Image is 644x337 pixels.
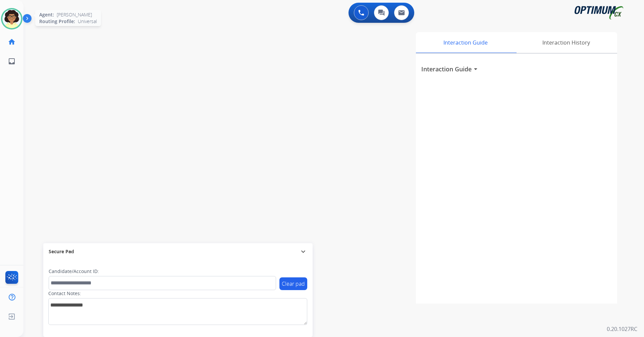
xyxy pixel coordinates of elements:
[299,248,307,256] mat-icon: expand_more
[49,248,74,255] span: Secure Pad
[515,32,617,53] div: Interaction History
[416,32,515,53] div: Interaction Guide
[2,9,21,28] img: avatar
[607,325,637,333] p: 0.20.1027RC
[421,64,472,74] h3: Interaction Guide
[49,268,99,275] label: Candidate/Account ID:
[48,290,81,297] label: Contact Notes:
[39,18,75,25] span: Routing Profile:
[8,38,16,46] mat-icon: home
[57,11,92,18] span: [PERSON_NAME]
[279,277,307,290] button: Clear pad
[472,65,480,73] mat-icon: arrow_drop_down
[78,18,97,25] span: Universal
[8,57,16,65] mat-icon: inbox
[39,11,54,18] span: Agent:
